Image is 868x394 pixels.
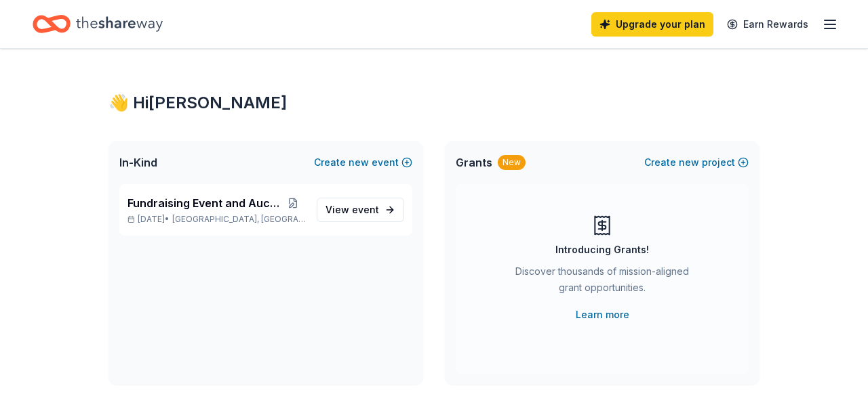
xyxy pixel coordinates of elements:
[591,12,713,37] a: Upgrade your plan
[108,92,759,114] div: 👋 Hi [PERSON_NAME]
[127,214,306,225] p: [DATE] •
[498,155,526,170] div: New
[325,202,379,218] span: View
[127,195,280,211] span: Fundraising Event and Auction
[679,154,699,171] span: new
[33,8,163,40] a: Home
[510,263,694,301] div: Discover thousands of mission-aligned grant opportunities.
[349,154,369,171] span: new
[456,154,492,171] span: Grants
[644,154,749,171] button: Createnewproject
[719,12,816,37] a: Earn Rewards
[555,242,649,258] div: Introducing Grants!
[172,214,306,225] span: [GEOGRAPHIC_DATA], [GEOGRAPHIC_DATA]
[352,204,379,215] span: event
[119,154,157,171] span: In-Kind
[314,154,412,171] button: Createnewevent
[317,198,404,222] a: View event
[576,307,629,323] a: Learn more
